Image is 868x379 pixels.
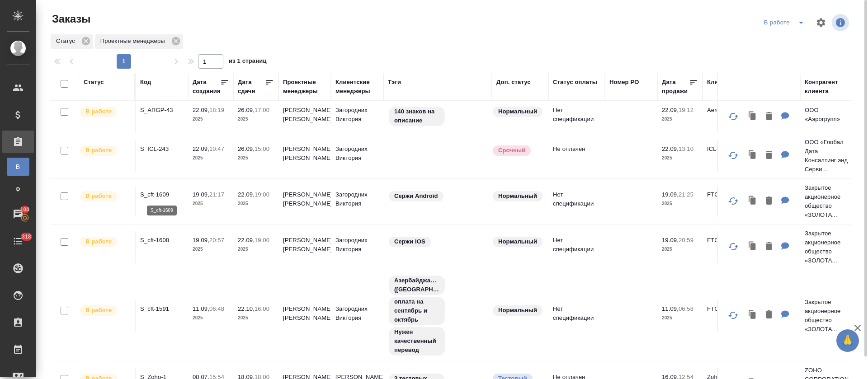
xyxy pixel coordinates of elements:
[278,101,331,133] td: [PERSON_NAME] [PERSON_NAME]
[609,78,639,87] div: Номер PO
[85,107,112,116] p: В работе
[238,115,274,124] p: 2025
[662,145,679,152] p: 22.09,
[388,78,401,87] div: Тэги
[492,106,544,118] div: Статус по умолчанию для стандартных заказов
[761,306,777,324] button: Удалить
[388,275,487,356] div: Азербайджанский (Латиница), оплата на сентябрь и октябрь, Нужен качественный перевод
[761,108,777,126] button: Удалить
[79,145,130,157] div: Выставляет ПМ после принятия заказа от КМа
[679,305,693,312] p: 06:58
[79,106,130,118] div: Выставляет ПМ после принятия заказа от КМа
[238,237,255,243] p: 22.09,
[498,192,537,201] p: Нормальный
[50,12,90,26] span: Заказы
[85,146,112,155] p: В работе
[2,230,34,253] a: 318
[548,140,605,172] td: Не оплачен
[331,300,383,332] td: Загородних Виктория
[278,231,331,263] td: [PERSON_NAME] [PERSON_NAME]
[394,297,439,324] p: оплата на сентябрь и октябрь
[79,304,130,317] div: Выставляет ПМ после принятия заказа от КМа
[394,107,439,125] p: 140 знаков на описание
[805,229,848,265] p: Закрытое акционерное общество «ЗОЛОТА...
[85,192,112,201] p: В работе
[85,306,112,315] p: В работе
[832,14,851,31] span: Посмотреть информацию
[140,78,151,87] div: Код
[238,245,274,254] p: 2025
[662,313,698,323] p: 2025
[2,203,34,225] a: 100
[707,78,728,87] div: Клиент
[707,190,750,199] p: FTC
[209,145,224,152] p: 10:47
[278,300,331,332] td: [PERSON_NAME] [PERSON_NAME]
[662,115,698,124] p: 2025
[335,78,379,96] div: Клиентские менеджеры
[761,146,777,165] button: Удалить
[79,190,130,202] div: Выставляет ПМ после принятия заказа от КМа
[193,191,209,198] p: 19.09,
[662,107,679,113] p: 22.09,
[805,183,848,220] p: Закрытое акционерное общество «ЗОЛОТА...
[805,298,848,334] p: Закрытое акционерное общество «ЗОЛОТА...
[679,145,693,152] p: 13:10
[193,305,209,312] p: 11.09,
[394,192,438,201] p: Сержи Android
[744,192,761,211] button: Клонировать
[193,154,229,163] p: 2025
[79,236,130,248] div: Выставляет ПМ после принятия заказа от КМа
[209,191,224,198] p: 21:17
[278,140,331,172] td: [PERSON_NAME] [PERSON_NAME]
[722,190,744,212] button: Обновить
[193,199,229,208] p: 2025
[56,37,78,46] p: Статус
[85,237,112,246] p: В работе
[662,305,679,312] p: 11.09,
[762,15,810,30] div: split button
[193,107,209,113] p: 22.09,
[662,199,698,208] p: 2025
[209,107,224,113] p: 18:19
[662,237,679,243] p: 19.09,
[331,186,383,217] td: Загородних Виктория
[193,145,209,152] p: 22.09,
[744,108,761,126] button: Клонировать
[707,236,750,245] p: FTC
[209,305,224,312] p: 06:48
[140,106,184,115] p: S_ARGP-43
[238,154,274,163] p: 2025
[662,245,698,254] p: 2025
[15,205,35,214] span: 100
[744,238,761,256] button: Клонировать
[722,145,744,166] button: Обновить
[331,101,383,133] td: Загородних Виктория
[498,237,537,246] p: Нормальный
[95,34,183,49] div: Проектные менеджеры
[840,331,855,350] span: 🙏
[11,162,25,171] span: В
[255,145,269,152] p: 15:00
[7,180,29,198] a: Ф
[331,140,383,172] td: Загородних Виктория
[679,191,693,198] p: 21:25
[662,78,689,96] div: Дата продажи
[193,78,220,96] div: Дата создания
[498,306,537,315] p: Нормальный
[744,146,761,165] button: Клонировать
[331,231,383,263] td: Загородних Виктория
[140,190,184,199] p: S_cft-1609
[548,186,605,217] td: Нет спецификации
[283,78,326,96] div: Проектные менеджеры
[394,237,425,246] p: Сержи IOS
[238,199,274,208] p: 2025
[193,245,229,254] p: 2025
[100,37,168,46] p: Проектные менеджеры
[255,237,269,243] p: 19:00
[11,185,25,194] span: Ф
[140,304,184,313] p: S_cft-1591
[492,145,544,157] div: Выставляется автоматически, если на указанный объем услуг необходимо больше времени в стандартном...
[836,329,859,352] button: 🙏
[805,78,848,96] div: Контрагент клиента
